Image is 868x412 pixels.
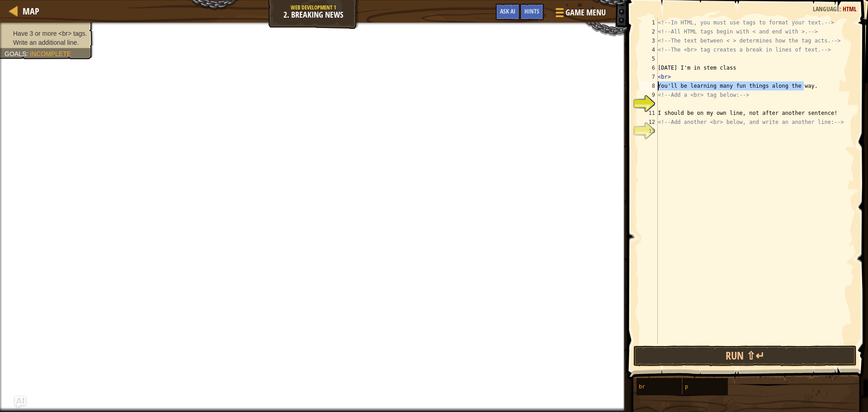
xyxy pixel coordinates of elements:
[26,50,30,57] span: :
[640,118,658,127] div: 12
[500,7,515,15] span: Ask AI
[524,7,539,15] span: Hints
[640,72,658,81] div: 7
[548,4,611,25] button: Game Menu
[640,36,658,45] div: 3
[640,45,658,54] div: 4
[30,50,71,57] span: Incomplete
[13,39,79,46] span: Write an additional line.
[640,63,658,72] div: 6
[13,30,87,37] span: Have 3 or more <br> tags.
[813,5,840,13] span: Language
[633,346,857,366] button: Run ⇧↵
[566,7,606,19] span: Game Menu
[840,5,843,13] span: :
[640,27,658,36] div: 2
[5,38,87,47] li: Write an additional line.
[639,384,645,390] span: br
[640,54,658,63] div: 5
[5,50,26,57] span: Goals
[495,4,520,20] button: Ask AI
[640,109,658,118] div: 11
[640,81,658,90] div: 8
[640,90,658,99] div: 9
[640,18,658,27] div: 1
[640,127,658,136] div: 13
[843,5,857,13] span: HTML
[5,29,87,38] li: Have 3 or more <br> tags.
[18,5,39,17] a: Map
[15,397,26,407] button: Ask AI
[640,99,658,109] div: 10
[685,384,688,390] span: p
[23,5,39,17] span: Map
